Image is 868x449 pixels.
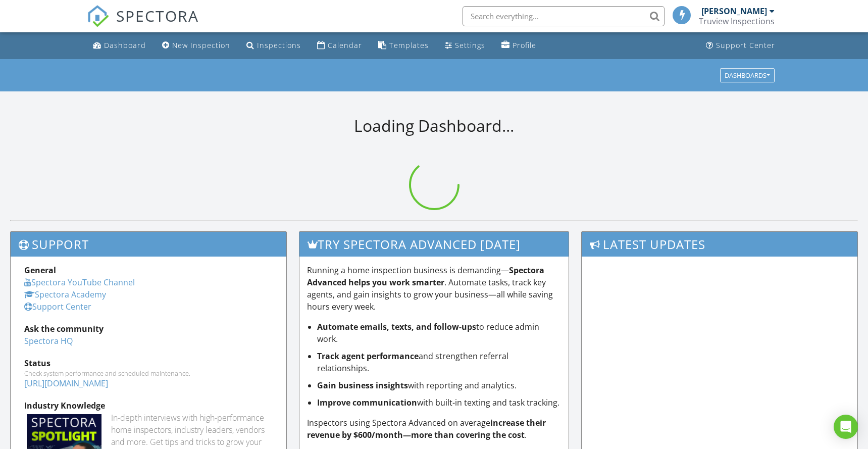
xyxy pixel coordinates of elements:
[716,40,775,50] div: Support Center
[87,5,109,27] img: The Best Home Inspection Software - Spectora
[463,6,665,26] input: Search everything...
[24,277,135,288] a: Spectora YouTube Channel
[104,40,146,50] div: Dashboard
[317,379,561,391] li: with reporting and analytics.
[720,68,775,82] button: Dashboards
[317,350,561,374] li: and strengthen referral relationships.
[24,289,106,300] a: Spectora Academy
[158,36,234,55] a: New Inspection
[701,6,767,16] div: [PERSON_NAME]
[24,323,273,335] div: Ask the community
[317,396,561,409] li: with built-in texting and task tracking.
[24,369,273,377] div: Check system performance and scheduled maintenance.
[513,40,536,50] div: Profile
[317,321,476,332] strong: Automate emails, texts, and follow-ups
[389,40,429,50] div: Templates
[172,40,230,50] div: New Inspection
[307,265,544,288] strong: Spectora Advanced helps you work smarter
[11,232,286,257] h3: Support
[89,36,150,55] a: Dashboard
[328,40,362,50] div: Calendar
[834,415,858,439] div: Open Intercom Messenger
[87,14,199,35] a: SPECTORA
[24,378,108,389] a: [URL][DOMAIN_NAME]
[702,36,779,55] a: Support Center
[374,36,433,55] a: Templates
[24,400,273,412] div: Industry Knowledge
[307,417,546,440] strong: increase their revenue by $600/month—more than covering the cost
[317,351,419,362] strong: Track agent performance
[299,232,569,257] h3: Try spectora advanced [DATE]
[317,321,561,345] li: to reduce admin work.
[725,72,770,79] div: Dashboards
[317,397,417,408] strong: Improve communication
[699,16,775,26] div: Truview Inspections
[307,417,561,441] p: Inspectors using Spectora Advanced on average .
[313,36,366,55] a: Calendar
[24,335,73,346] a: Spectora HQ
[441,36,489,55] a: Settings
[455,40,485,50] div: Settings
[582,232,857,257] h3: Latest Updates
[257,40,301,50] div: Inspections
[116,5,199,26] span: SPECTORA
[242,36,305,55] a: Inspections
[24,265,56,276] strong: General
[307,264,561,313] p: Running a home inspection business is demanding— . Automate tasks, track key agents, and gain ins...
[317,380,408,391] strong: Gain business insights
[24,301,91,312] a: Support Center
[497,36,540,55] a: Company Profile
[24,357,273,369] div: Status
